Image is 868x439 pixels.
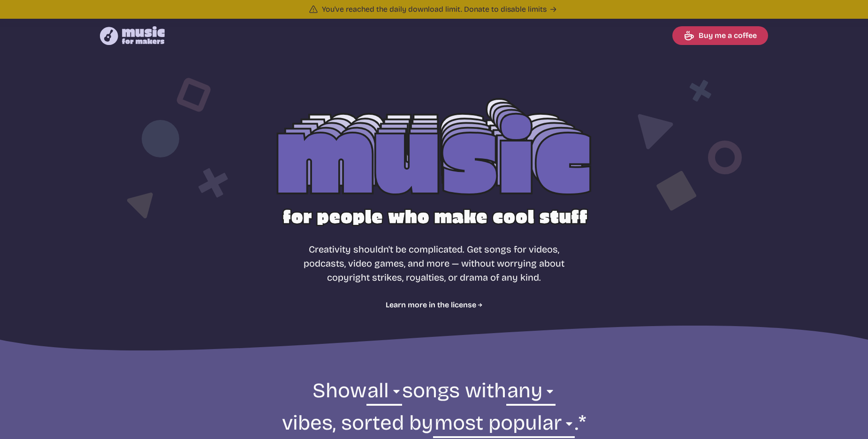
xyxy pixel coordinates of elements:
a: Buy me a coffee [672,26,768,45]
select: vibe [506,377,556,409]
a: Learn more in the license [386,299,483,311]
p: Creativity shouldn't be complicated. Get songs for videos, podcasts, video games, and more — with... [299,242,569,284]
select: genre [366,377,402,409]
